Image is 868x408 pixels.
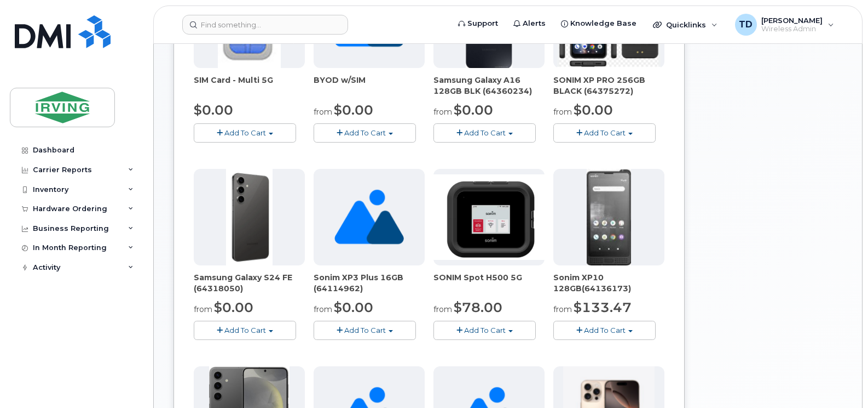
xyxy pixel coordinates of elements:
[314,75,425,97] div: BYOD w/SIM
[727,14,842,36] div: Tricia Downard
[433,272,545,294] div: SONIM Spot H500 5G
[224,128,266,137] span: Add To Cart
[226,169,273,265] img: s24_fe.png
[645,14,725,36] div: Quicklinks
[761,25,823,33] span: Wireless Admin
[450,13,506,35] a: Support
[194,75,305,97] div: SIM Card - Multi 5G
[334,299,373,315] span: $0.00
[194,304,212,314] small: from
[182,15,348,35] input: Find something...
[467,18,498,29] span: Support
[464,128,506,137] span: Add To Cart
[433,107,452,117] small: from
[506,13,553,35] a: Alerts
[224,326,266,335] span: Add To Cart
[194,321,296,340] button: Add To Cart
[194,123,296,143] button: Add To Cart
[553,107,572,117] small: from
[433,321,536,340] button: Add To Cart
[194,272,305,294] div: Samsung Galaxy S24 FE (64318050)
[214,299,253,315] span: $0.00
[587,169,631,265] img: XP10.jpg
[433,123,536,143] button: Add To Cart
[584,326,626,335] span: Add To Cart
[584,128,626,137] span: Add To Cart
[553,304,572,314] small: from
[553,75,664,97] div: SONIM XP PRO 256GB BLACK (64375272)
[553,321,656,340] button: Add To Cart
[433,75,545,97] div: Samsung Galaxy A16 128GB BLK (64360234)
[739,18,753,31] span: TD
[574,102,613,118] span: $0.00
[523,18,546,29] span: Alerts
[433,304,452,314] small: from
[553,13,644,35] a: Knowledge Base
[194,102,233,118] span: $0.00
[454,102,493,118] span: $0.00
[314,107,332,117] small: from
[666,20,706,29] span: Quicklinks
[454,299,502,315] span: $78.00
[761,16,823,25] span: [PERSON_NAME]
[334,169,404,265] img: no_image_found-2caef05468ed5679b831cfe6fc140e25e0c280774317ffc20a367ab7fd17291e.png
[553,272,664,294] div: Sonim XP10 128GB(64136173)
[344,326,386,335] span: Add To Cart
[570,18,636,29] span: Knowledge Base
[314,304,332,314] small: from
[553,123,656,143] button: Add To Cart
[464,326,506,335] span: Add To Cart
[334,102,373,118] span: $0.00
[314,272,425,294] div: Sonim XP3 Plus 16GB (64114962)
[344,128,386,137] span: Add To Cart
[574,299,632,315] span: $133.47
[314,123,416,143] button: Add To Cart
[314,321,416,340] button: Add To Cart
[433,174,545,260] img: SONIM.png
